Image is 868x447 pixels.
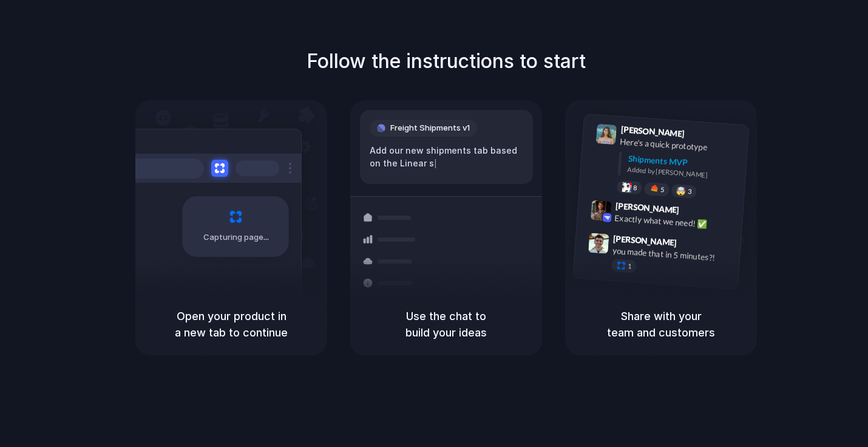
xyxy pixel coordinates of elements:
div: Exactly what we need! ✅ [614,212,736,233]
span: 3 [688,188,692,195]
span: 9:41 AM [688,129,713,143]
span: 9:42 AM [683,205,708,220]
span: 5 [660,186,665,193]
div: Add our new shipments tab based on the Linear s [370,144,523,170]
div: you made that in 5 minutes?! [612,244,733,265]
div: Added by [PERSON_NAME] [627,165,739,182]
span: [PERSON_NAME] [613,232,677,250]
h5: Share with your team and customers [580,308,742,341]
span: Freight Shipments v1 [390,122,470,134]
h1: Follow the instructions to start [307,47,586,76]
span: 9:47 AM [680,237,705,252]
h5: Open your product in a new tab to continue [150,308,313,341]
span: 1 [628,263,632,270]
div: 🤯 [676,186,687,196]
div: Shipments MVP [628,152,740,172]
span: [PERSON_NAME] [620,123,685,140]
h5: Use the chat to build your ideas [365,308,527,341]
span: Capturing page [203,231,271,244]
span: 8 [633,185,637,191]
span: | [434,159,437,168]
span: [PERSON_NAME] [615,199,679,217]
div: Here's a quick prototype [620,135,741,156]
